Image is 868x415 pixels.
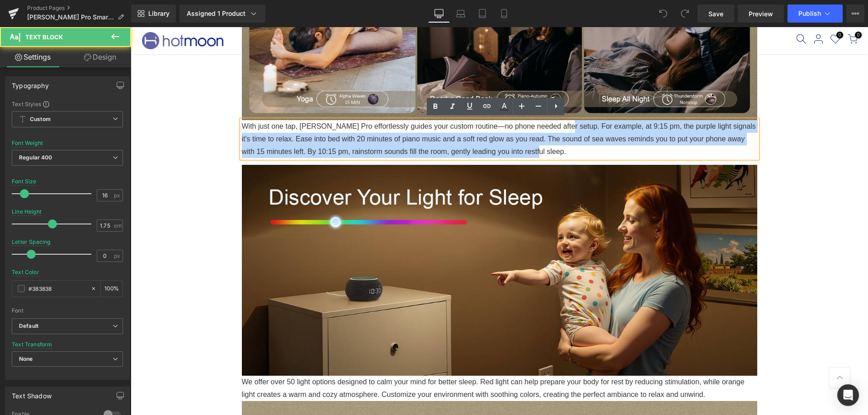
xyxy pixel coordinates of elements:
[788,5,843,23] button: Publish
[19,154,52,161] b: Regular 400
[131,5,176,23] a: New Library
[798,10,821,17] span: Publish
[114,253,122,259] span: px
[749,9,773,19] span: Preview
[111,349,627,374] p: We offer over 50 light options designed to calm your mind for better sleep. Red light can help pr...
[114,192,122,198] span: px
[472,5,493,23] a: Tablet
[114,223,122,228] span: em
[12,387,52,400] div: Text Shadow
[708,9,723,19] span: Save
[12,341,52,348] div: Text Transform
[28,284,86,294] input: Color
[12,77,49,89] div: Typography
[12,239,51,245] div: Letter Spacing
[25,33,63,41] span: Text Block
[111,93,627,131] p: With just one tap, [PERSON_NAME] Pro effortlessly guides your custom routine—no phone needed afte...
[19,322,38,330] i: Default
[837,384,859,406] div: Open Intercom Messenger
[12,308,123,314] div: Font
[12,178,37,185] div: Font Size
[101,281,123,297] div: %
[27,5,131,12] a: Product Pages
[30,116,51,123] b: Custom
[27,14,114,21] span: [PERSON_NAME] Pro Smart Sound Machine
[493,5,515,23] a: Mobile
[676,5,694,23] button: Redo
[19,355,33,362] b: None
[12,209,42,215] div: Line Height
[738,5,784,23] a: Preview
[67,47,133,67] a: Design
[148,9,170,18] span: Library
[12,100,123,107] div: Text Styles
[450,5,472,23] a: Laptop
[654,5,672,23] button: Undo
[12,140,43,146] div: Font Weight
[846,5,864,23] button: More
[12,269,39,275] div: Text Color
[187,9,258,18] div: Assigned 1 Product
[428,5,450,23] a: Desktop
